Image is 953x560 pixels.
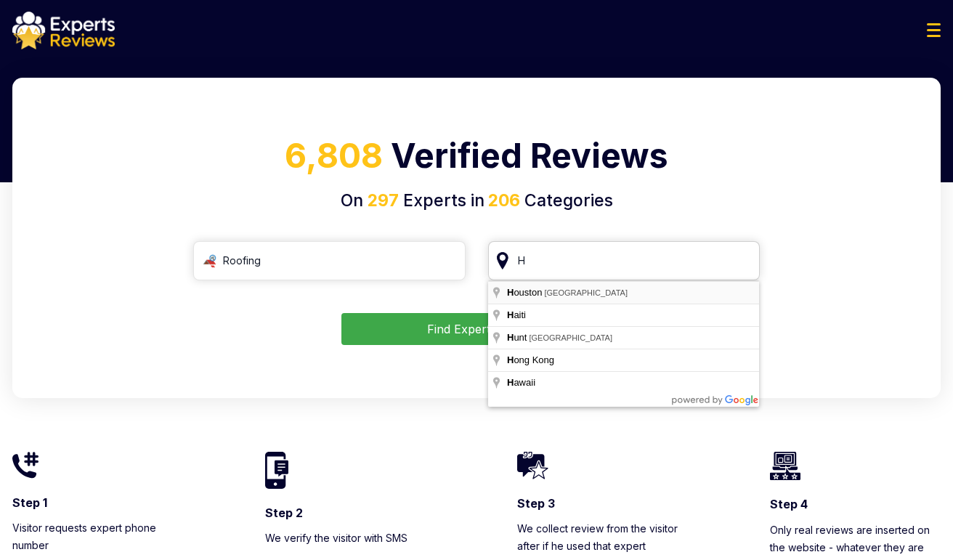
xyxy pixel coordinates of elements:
[770,452,800,480] img: homeIcon4
[507,332,529,343] span: unt
[507,377,538,388] span: awaii
[507,309,514,320] span: H
[12,452,38,479] img: homeIcon1
[507,309,528,320] span: aiti
[770,496,941,512] h3: Step 4
[927,23,941,37] img: Menu Icon
[12,495,184,511] h3: Step 1
[544,288,628,297] span: [GEOGRAPHIC_DATA]
[484,190,520,211] span: 206
[529,333,612,342] span: [GEOGRAPHIC_DATA]
[507,287,514,298] span: H
[265,452,288,488] img: homeIcon2
[30,131,923,188] h1: Verified Reviews
[488,241,761,280] input: Your City
[265,505,437,521] h3: Step 2
[507,332,514,343] span: H
[368,190,399,211] span: 297
[517,495,689,511] h3: Step 3
[507,287,544,298] span: ouston
[507,354,556,365] span: ong Kong
[517,520,689,555] p: We collect review from the visitor after if he used that expert
[30,188,923,214] h4: On Experts in Categories
[341,313,612,345] button: Find Experts Now
[193,241,466,280] input: Search Category
[507,354,514,365] span: H
[517,452,548,479] img: homeIcon3
[507,377,514,388] span: H
[285,135,383,176] span: 6,808
[265,529,437,547] p: We verify the visitor with SMS
[12,12,115,49] img: logo
[12,519,184,554] p: Visitor requests expert phone number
